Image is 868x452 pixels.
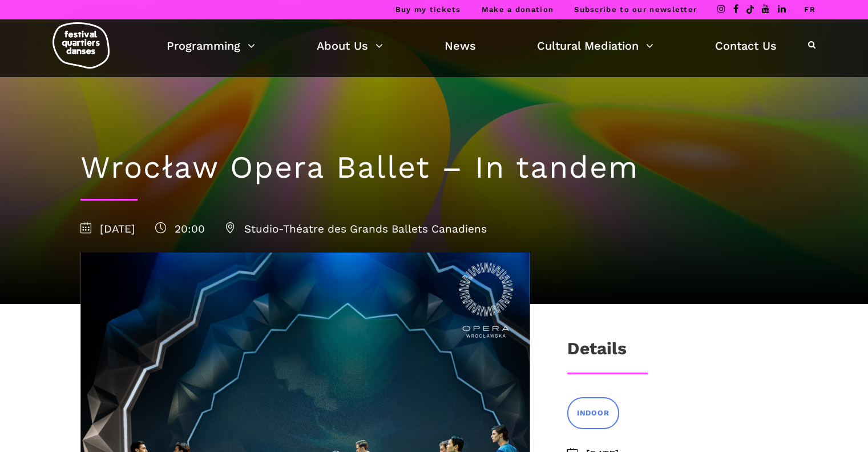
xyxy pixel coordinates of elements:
[537,36,653,55] a: Cultural Mediation
[53,22,110,69] img: logo-fqd-med
[80,149,788,186] h1: Wrocław Opera Ballet – In tandem
[577,407,609,419] span: INDOOR
[574,5,697,14] a: Subscribe to our newsletter
[395,5,461,14] a: Buy my tickets
[482,5,554,14] a: Make a donation
[317,36,383,55] a: About Us
[225,222,487,235] span: Studio-Théatre des Grands Ballets Canadiens
[80,222,135,235] span: [DATE]
[567,397,619,429] a: INDOOR
[445,36,476,55] a: News
[804,5,815,14] a: FR
[715,36,777,55] a: Contact Us
[155,222,205,235] span: 20:00
[567,338,627,367] h3: Details
[167,36,255,55] a: Programming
